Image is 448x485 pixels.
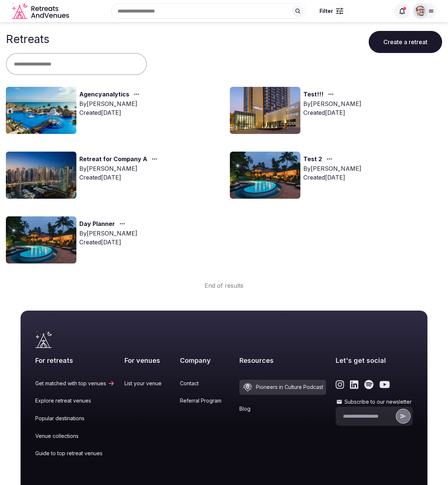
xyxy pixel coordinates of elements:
[124,356,170,365] h2: For venues
[230,87,300,134] img: Top retreat image for the retreat: Test!!!
[79,173,160,182] div: Created [DATE]
[336,398,413,406] label: Subscribe to our newsletter
[319,7,333,15] span: Filter
[79,108,142,117] div: Created [DATE]
[79,155,147,164] a: Retreat for Company A
[35,450,115,457] a: Guide to top retreat venues
[79,219,115,229] a: Day Planner
[6,216,76,263] img: Top retreat image for the retreat: Day Planner
[180,356,230,365] h2: Company
[79,99,142,108] div: By [PERSON_NAME]
[180,397,230,404] a: Referral Program
[79,90,129,99] a: Agencyanalytics
[239,380,326,395] a: Pioneers in Culture Podcast
[35,356,115,365] h2: For retreats
[350,380,358,389] a: Link to the retreats and venues LinkedIn page
[230,152,300,199] img: Top retreat image for the retreat: Test 2
[35,331,52,348] a: Visit the homepage
[239,356,326,365] h2: Resources
[336,380,344,389] a: Link to the retreats and venues Instagram page
[6,87,76,134] img: Top retreat image for the retreat: Agencyanalytics
[79,238,137,247] div: Created [DATE]
[336,356,413,365] h2: Let's get social
[12,3,71,20] svg: Retreats and Venues company logo
[364,380,373,389] a: Link to the retreats and venues Spotify page
[315,4,348,18] button: Filter
[35,432,115,440] a: Venue collections
[303,108,361,117] div: Created [DATE]
[303,155,322,164] a: Test 2
[303,164,361,173] div: By [PERSON_NAME]
[303,173,361,182] div: Created [DATE]
[35,397,115,404] a: Explore retreat venues
[379,380,390,389] a: Link to the retreats and venues Youtube page
[303,99,361,108] div: By [PERSON_NAME]
[35,415,115,422] a: Popular destinations
[303,90,324,99] a: Test!!!
[369,31,442,53] button: Create a retreat
[6,32,49,46] h1: Retreats
[415,6,426,16] img: Ryan Sanford
[6,269,442,290] div: End of results
[12,3,71,20] a: Visit the homepage
[6,152,76,199] img: Top retreat image for the retreat: Retreat for Company A
[79,229,137,238] div: By [PERSON_NAME]
[239,405,326,413] a: Blog
[35,380,115,387] a: Get matched with top venues
[79,164,160,173] div: By [PERSON_NAME]
[124,380,170,387] a: List your venue
[180,380,230,387] a: Contact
